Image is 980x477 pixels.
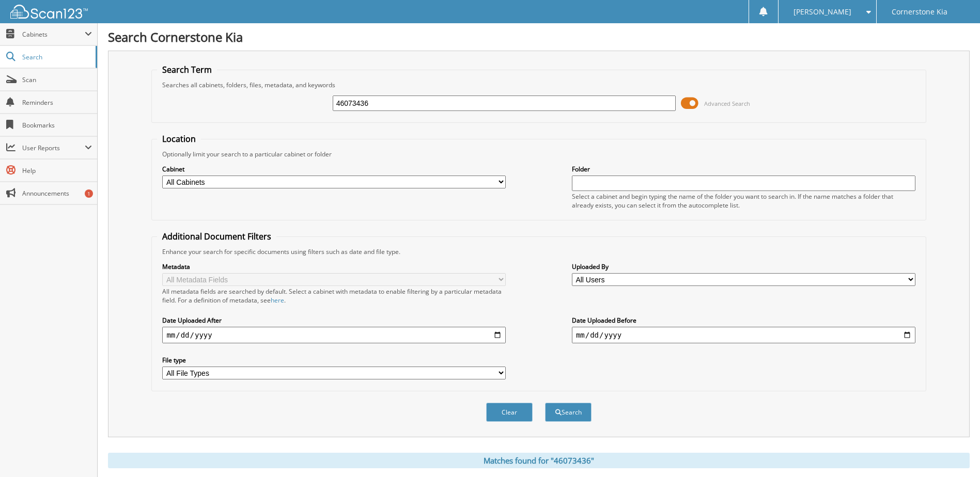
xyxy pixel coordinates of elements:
div: All metadata fields are searched by default. Select a cabinet with metadata to enable filtering b... [162,287,506,305]
img: scan123-logo-white.svg [10,5,88,19]
label: File type [162,356,506,364]
div: Optionally limit your search to a particular cabinet or folder [157,150,920,158]
span: Help [22,166,92,175]
span: Scan [22,75,92,84]
span: Bookmarks [22,121,92,130]
label: Metadata [162,262,506,271]
a: here [271,296,284,305]
span: Cabinets [22,30,85,39]
label: Date Uploaded Before [572,316,915,325]
legend: Search Term [157,64,217,75]
span: [PERSON_NAME] [794,9,851,15]
span: Search [22,53,90,61]
div: Matches found for "46073436" [108,453,970,468]
div: Enhance your search for specific documents using filters such as date and file type. [157,247,920,256]
span: Reminders [22,98,92,107]
button: Clear [486,403,533,422]
div: 1 [85,189,93,198]
label: Folder [572,165,915,173]
label: Uploaded By [572,262,915,271]
legend: Location [157,133,201,145]
span: Advanced Search [704,100,750,107]
input: end [572,327,915,343]
label: Date Uploaded After [162,316,506,325]
button: Search [545,403,592,422]
span: Cornerstone Kia [892,9,947,15]
span: User Reports [22,144,85,152]
div: Searches all cabinets, folders, files, metadata, and keywords [157,81,920,89]
legend: Additional Document Filters [157,231,276,242]
div: Select a cabinet and begin typing the name of the folder you want to search in. If the name match... [572,192,915,210]
label: Cabinet [162,165,506,173]
span: Announcements [22,189,92,198]
h1: Search Cornerstone Kia [108,28,970,45]
input: start [162,327,506,343]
